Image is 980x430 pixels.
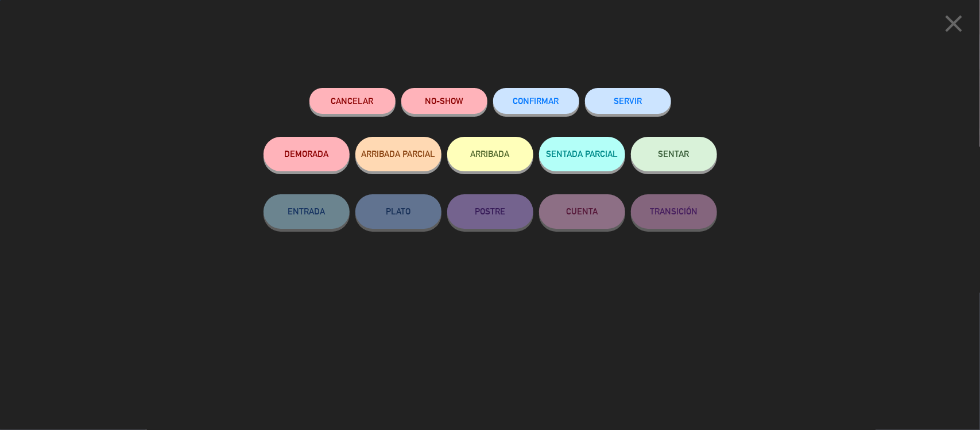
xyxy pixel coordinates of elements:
button: close [936,9,971,43]
button: DEMORADA [264,137,350,171]
button: ARRIBADA PARCIAL [355,137,441,171]
button: NO-SHOW [401,88,487,114]
button: ENTRADA [264,194,350,229]
button: SERVIR [585,88,671,114]
i: close [939,9,968,38]
button: ARRIBADA [447,137,533,171]
button: CUENTA [539,194,625,229]
button: PLATO [355,194,441,229]
span: SENTAR [659,149,690,159]
span: ARRIBADA PARCIAL [361,149,435,159]
span: CONFIRMAR [513,96,559,106]
button: Cancelar [309,88,396,114]
button: SENTAR [631,137,717,171]
button: TRANSICIÓN [631,194,717,229]
button: POSTRE [447,194,533,229]
button: SENTADA PARCIAL [539,137,625,171]
button: CONFIRMAR [493,88,579,114]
